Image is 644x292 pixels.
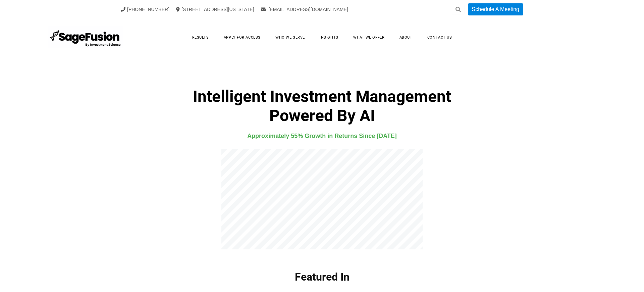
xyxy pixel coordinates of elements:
[346,32,391,43] a: What We Offer
[121,7,169,12] a: [PHONE_NUMBER]
[468,3,523,15] a: Schedule A Meeting
[269,32,312,43] a: Who We Serve
[185,32,216,43] a: Results
[269,106,375,125] b: Powered By AI
[217,32,267,43] a: Apply for Access
[48,26,123,49] img: SageFusion | Intelligent Investment Management
[421,32,459,43] a: Contact Us
[176,7,254,12] a: [STREET_ADDRESS][US_STATE]
[313,32,345,43] a: Insights
[106,87,538,125] h1: Intelligent Investment Management
[106,131,538,141] h4: Approximately 55% Growth in Returns Since [DATE]
[393,32,419,43] a: About
[261,7,348,12] a: [EMAIL_ADDRESS][DOMAIN_NAME]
